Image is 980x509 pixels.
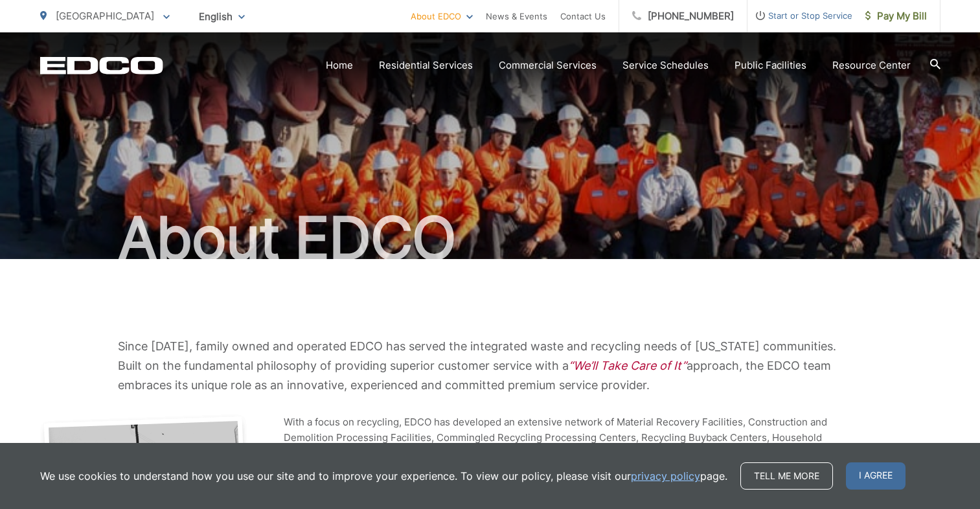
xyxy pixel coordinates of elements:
[189,5,255,28] span: English
[40,56,163,74] a: EDCD logo. Return to the homepage.
[740,462,833,490] a: Tell me more
[865,8,927,24] span: Pay My Bill
[326,58,353,73] a: Home
[118,337,863,395] p: Since [DATE], family owned and operated EDCO has served the integrated waste and recycling needs ...
[499,58,597,73] a: Commercial Services
[832,58,911,73] a: Resource Center
[560,8,606,24] a: Contact Us
[411,8,473,24] a: About EDCO
[486,8,547,24] a: News & Events
[56,10,154,22] span: [GEOGRAPHIC_DATA]
[735,58,806,73] a: Public Facilities
[569,359,687,372] em: “We’ll Take Care of It”
[846,462,906,490] span: I agree
[379,58,473,73] a: Residential Services
[284,414,873,508] p: With a focus on recycling, EDCO has developed an extensive network of Material Recovery Facilitie...
[40,206,940,271] h1: About EDCO
[631,468,700,484] a: privacy policy
[622,58,709,73] a: Service Schedules
[40,468,727,484] p: We use cookies to understand how you use our site and to improve your experience. To view our pol...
